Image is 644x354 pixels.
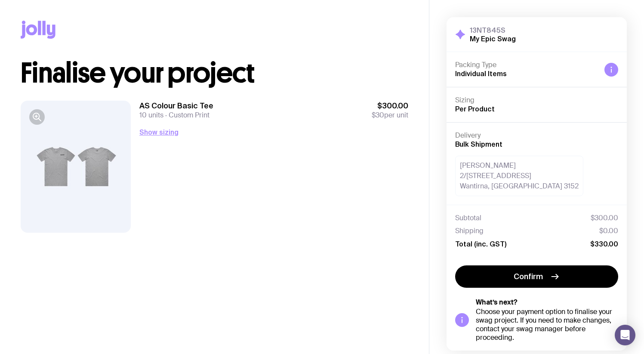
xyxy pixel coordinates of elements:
[372,111,384,120] span: $30
[455,227,484,235] span: Shipping
[139,101,213,111] h3: AS Colour Basic Tee
[514,271,543,282] span: Confirm
[470,34,516,43] h2: My Epic Swag
[139,111,163,120] span: 10 units
[599,227,618,235] span: $0.00
[455,214,481,222] span: Subtotal
[470,26,516,34] h3: 13NT845S
[455,156,583,196] div: [PERSON_NAME] 2/[STREET_ADDRESS] Wantirna, [GEOGRAPHIC_DATA] 3152
[139,127,179,137] button: Show sizing
[615,325,635,345] div: Open Intercom Messenger
[21,59,408,87] h1: Finalise your project
[372,111,408,120] span: per unit
[590,240,618,248] span: $330.00
[372,101,408,111] span: $300.00
[455,61,598,69] h4: Packing Type
[163,111,210,120] span: Custom Print
[455,140,502,148] span: Bulk Shipment
[455,70,507,77] span: Individual Items
[476,298,618,307] h5: What’s next?
[476,308,618,342] div: Choose your payment option to finalise your swag project. If you need to make changes, contact yo...
[455,131,618,140] h4: Delivery
[455,105,495,113] span: Per Product
[455,240,506,248] span: Total (inc. GST)
[591,214,618,222] span: $300.00
[455,96,618,105] h4: Sizing
[455,265,618,288] button: Confirm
